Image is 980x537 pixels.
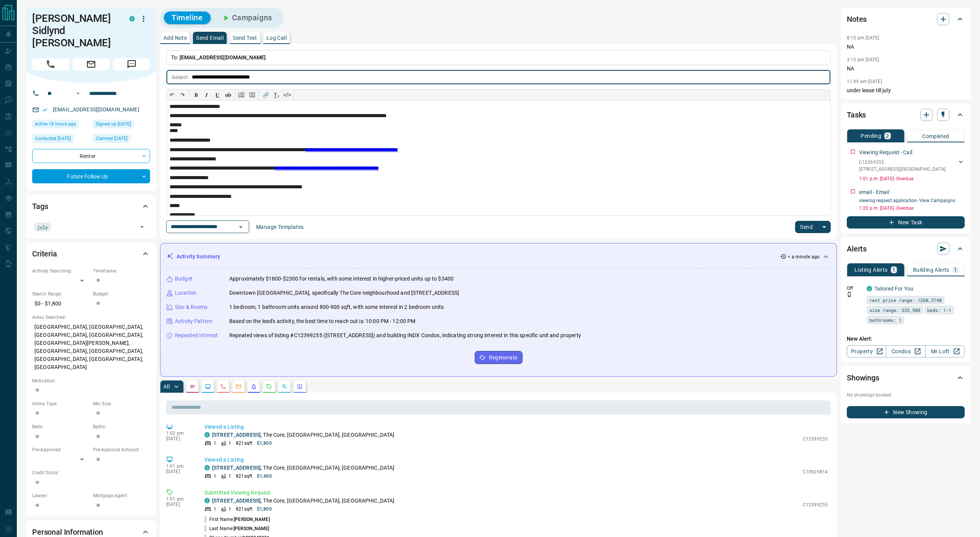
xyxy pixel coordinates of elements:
[869,296,942,304] span: rent price range: 1260,3740
[847,57,879,62] p: 3:15 pm [DATE]
[32,297,89,310] p: $0 - $1,800
[234,517,269,522] span: [PERSON_NAME]
[189,384,196,390] svg: Notes
[32,248,57,260] h2: Criteria
[847,335,965,343] p: New Alert:
[234,526,269,531] span: [PERSON_NAME]
[847,216,965,229] button: New Task
[166,469,193,474] p: [DATE]
[93,291,150,297] p: Budget:
[297,384,303,390] svg: Agent Actions
[271,90,282,100] button: T̲ₓ
[223,90,234,100] button: ab
[196,35,224,41] p: Send Email
[257,506,272,513] p: $1,800
[236,440,252,447] p: 821 sqft
[913,267,949,273] p: Building Alerts
[229,303,444,311] p: 1 bedroom, 1 bathroom units around 800-900 sqft, with some interest in 2 bedroom units
[847,243,867,255] h2: Alerts
[847,106,965,124] div: Tasks
[266,384,272,390] svg: Requests
[859,188,889,196] p: email - Email
[236,473,252,480] p: 821 sqft
[32,245,150,263] div: Criteria
[93,423,150,430] p: Baths:
[175,331,218,340] p: Repeated Interest
[859,166,946,173] p: [STREET_ADDRESS] , [GEOGRAPHIC_DATA]
[205,384,211,390] svg: Lead Browsing Activity
[886,133,889,139] p: 2
[204,489,828,497] p: Submitted Viewing Request
[42,107,47,113] svg: Email Verified
[847,392,965,398] p: No showings booked
[847,87,965,95] p: under lease till july
[847,406,965,418] button: New Showing
[282,90,292,100] button: </>
[869,316,902,324] span: bathrooms: 1
[214,506,216,513] p: 1
[859,175,965,182] p: 1:01 p.m. [DATE] - Overdue
[803,468,828,475] p: C10929814
[176,253,220,261] p: Activity Summary
[212,90,223,100] button: 𝐔
[886,345,925,357] a: Condos
[93,446,150,453] p: Pre-Approval Amount:
[847,372,879,384] h2: Showings
[236,90,247,100] button: Numbered list
[32,321,150,374] p: [GEOGRAPHIC_DATA], [GEOGRAPHIC_DATA], [GEOGRAPHIC_DATA], [GEOGRAPHIC_DATA], [GEOGRAPHIC_DATA][PER...
[32,314,150,321] p: Areas Searched:
[164,11,211,24] button: Timeline
[847,10,965,28] div: Notes
[32,134,89,145] div: Tue Jun 17 2025
[266,35,287,41] p: Log Call
[93,134,150,145] div: Fri Dec 27 2024
[204,516,270,523] p: First Name:
[167,250,830,264] div: Activity Summary< a minute ago
[803,436,828,442] p: C12399255
[201,90,212,100] button: 𝑰
[35,120,76,128] span: Active 18 hours ago
[867,286,872,291] div: condos.ca
[129,16,135,21] div: condos.ca
[166,502,193,507] p: [DATE]
[859,198,955,203] a: viewing request application- View Campaigns
[220,384,226,390] svg: Calls
[93,400,150,407] p: Min Size:
[859,157,965,174] div: C12399255[STREET_ADDRESS],[GEOGRAPHIC_DATA]
[847,13,867,25] h2: Notes
[252,221,308,233] button: Manage Templates
[191,90,201,100] button: 𝐁
[166,436,193,441] p: [DATE]
[847,285,862,292] p: Off
[93,120,150,131] div: Sun Mar 03 2024
[925,345,965,357] a: Mr.Loft
[177,90,188,100] button: ↷
[204,465,210,470] div: condos.ca
[32,469,150,476] p: Credit Score:
[53,106,139,113] a: [EMAIL_ADDRESS][DOMAIN_NAME]
[859,159,946,166] p: C12399255
[204,525,269,532] p: Last Name:
[166,496,193,502] p: 1:01 pm
[32,268,89,274] p: Actively Searching:
[892,267,895,273] p: 1
[229,440,231,447] p: 1
[954,267,957,273] p: 1
[113,58,150,70] span: Message
[859,205,965,212] p: 1:20 p.m. [DATE] - Overdue
[847,35,879,41] p: 8:15 pm [DATE]
[32,197,150,215] div: Tags
[229,506,231,513] p: 1
[96,135,127,142] span: Claimed [DATE]
[180,54,266,60] span: [EMAIL_ADDRESS][DOMAIN_NAME]
[32,12,118,49] h1: [PERSON_NAME] Sidlynd [PERSON_NAME]
[32,492,89,499] p: Lawyer:
[204,456,828,464] p: Viewed a Listing
[175,289,196,297] p: Location
[216,92,219,98] span: 𝐔
[32,423,89,430] p: Beds:
[214,11,280,24] button: Campaigns
[204,423,828,431] p: Viewed a Listing
[204,498,210,503] div: condos.ca
[32,58,69,70] span: Call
